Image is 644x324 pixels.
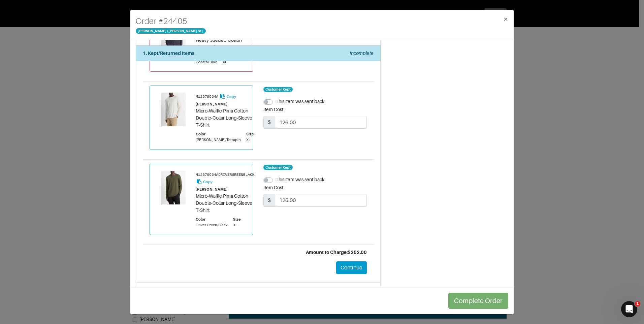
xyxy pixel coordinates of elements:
button: Complete Order [448,293,508,309]
div: XL [223,59,230,65]
div: Driver Green/Black [196,222,228,228]
em: Incomplete [350,51,374,56]
div: Amount to Charge: $252.00 [150,249,367,256]
div: Micro-Waffle Pima Cotton Double-Collar Long-Sleeve T-Shirt [196,193,255,214]
label: This item was sent back [276,176,324,183]
div: Color [196,217,228,222]
small: [PERSON_NAME] [196,102,227,106]
small: Copy [227,95,236,99]
small: M12679964A [196,95,218,99]
div: Size [233,217,240,222]
small: [PERSON_NAME] [196,187,227,191]
span: × [503,14,508,24]
iframe: Intercom live chat [621,301,637,317]
button: Close [498,10,514,29]
span: $ [263,116,275,129]
div: Coastal Blue [196,59,217,65]
img: Product [157,93,190,126]
span: $ [263,194,275,207]
div: Micro-Waffle Pima Cotton Double-Collar Long-Sleeve T-Shirt [196,107,254,129]
label: Item Cost [263,184,283,191]
span: Customer Kept [263,165,293,170]
div: Size [246,131,254,137]
span: [PERSON_NAME] ([PERSON_NAME] St.) [136,28,206,34]
img: Product [157,171,190,204]
button: Copy [196,178,213,186]
div: Color [196,131,241,137]
div: Heavy Sueded Cotton Shirt Jacket [196,37,246,51]
div: XL [233,222,240,228]
button: Continue [336,261,367,274]
button: Copy [219,93,236,100]
span: 1 [635,301,640,306]
small: M12679964ADRIVERGREENBLACK [196,173,255,177]
h4: Order # 24405 [136,15,206,27]
small: Copy [203,180,213,184]
label: Item Cost [263,106,283,113]
label: This item was sent back [276,98,324,105]
strong: 1. Kept/Returned Items [143,51,194,56]
div: XL [246,137,254,143]
span: Customer Kept [263,87,293,92]
div: [PERSON_NAME]/Terrapin [196,137,241,143]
